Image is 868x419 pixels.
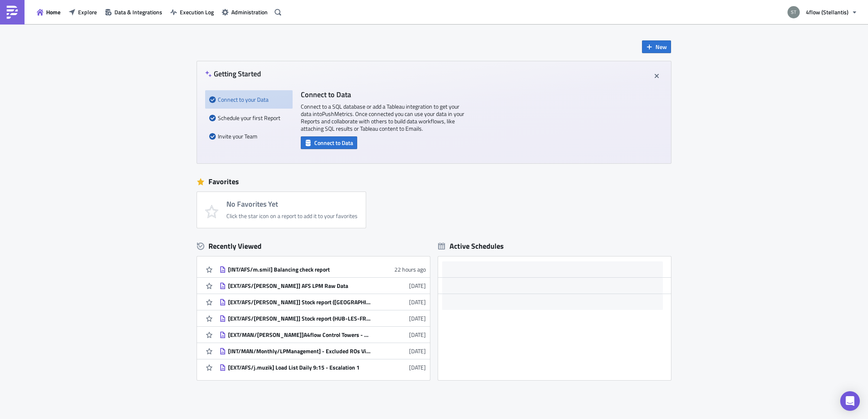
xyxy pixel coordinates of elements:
[219,327,426,343] a: [EXT/MAN/[PERSON_NAME]]A4flow Control Towers - Monthly all ticket Report[DATE]
[166,6,218,18] button: Execution Log
[65,6,101,18] button: Explore
[33,6,65,18] button: Home
[409,363,426,372] time: 2025-10-02T07:40:56Z
[219,294,426,310] a: [EXT/AFS/[PERSON_NAME]] Stock report ([GEOGRAPHIC_DATA] hubs)[DATE]
[219,359,426,375] a: [EXT/AFS/j.muzik] Load List Daily 9:15 - Escalation 1[DATE]
[394,265,426,274] time: 2025-10-12T14:42:01Z
[78,8,97,16] span: Explore
[301,138,357,146] a: Connect to Data
[438,241,504,251] div: Active Schedules
[409,314,426,323] time: 2025-10-08T12:32:09Z
[314,138,353,147] span: Connect to Data
[228,331,371,339] div: [EXT/MAN/[PERSON_NAME]]A4flow Control Towers - Monthly all ticket Report
[787,5,801,19] img: Avatar
[409,330,426,339] time: 2025-10-07T07:25:53Z
[219,261,426,277] a: [INT/AFS/m.smil] Balancing check report22 hours ago
[655,42,667,51] span: New
[6,6,19,19] img: PushMetrics
[226,200,358,208] h4: No Favorites Yet
[228,315,371,322] div: [EXT/AFS/[PERSON_NAME]] Stock report (HUB-LES-FR13)
[219,278,426,294] a: [EXT/AFS/[PERSON_NAME]] AFS LPM Raw Data[DATE]
[219,343,426,359] a: [INT/MAN/Monthly/LPManagement] - Excluded ROs Vigo[DATE]
[197,176,671,188] div: Favorites
[642,40,671,53] button: New
[114,8,162,16] span: Data & Integrations
[46,8,60,16] span: Home
[197,240,430,252] div: Recently Viewed
[209,90,289,109] div: Connect to your Data
[101,6,166,18] button: Data & Integrations
[228,348,371,355] div: [INT/MAN/Monthly/LPManagement] - Excluded ROs Vigo
[301,90,464,99] h4: Connect to Data
[205,69,261,78] h4: Getting Started
[806,8,848,16] span: 4flow (Stellantis)
[231,8,268,16] span: Administration
[218,6,272,18] button: Administration
[409,298,426,306] time: 2025-10-08T12:32:28Z
[219,310,426,326] a: [EXT/AFS/[PERSON_NAME]] Stock report (HUB-LES-FR13)[DATE]
[783,3,862,21] button: 4flow (Stellantis)
[226,212,358,220] div: Click the star icon on a report to add it to your favorites
[228,299,371,306] div: [EXT/AFS/[PERSON_NAME]] Stock report ([GEOGRAPHIC_DATA] hubs)
[228,364,371,371] div: [EXT/AFS/j.muzik] Load List Daily 9:15 - Escalation 1
[228,266,371,273] div: [INT/AFS/m.smil] Balancing check report
[180,8,214,16] span: Execution Log
[409,347,426,355] time: 2025-10-03T10:57:37Z
[228,282,371,290] div: [EXT/AFS/[PERSON_NAME]] AFS LPM Raw Data
[409,281,426,290] time: 2025-10-10T13:11:39Z
[301,136,357,149] button: Connect to Data
[209,109,289,127] div: Schedule your first Report
[209,127,289,145] div: Invite your Team
[301,103,464,132] p: Connect to a SQL database or add a Tableau integration to get your data into PushMetrics . Once c...
[840,391,860,411] div: Open Intercom Messenger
